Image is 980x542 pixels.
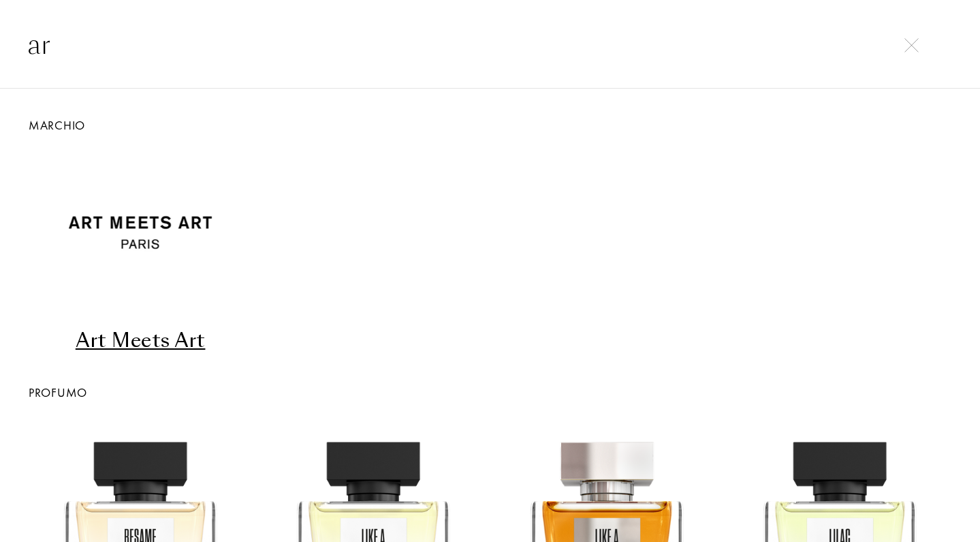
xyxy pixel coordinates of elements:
[29,327,251,354] div: Art Meets Art
[24,134,257,356] a: Art Meets ArtArt Meets Art
[63,155,218,310] img: Art Meets Art
[14,116,966,134] div: Marchio
[14,383,966,402] div: Profumo
[904,38,919,52] img: cross.svg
